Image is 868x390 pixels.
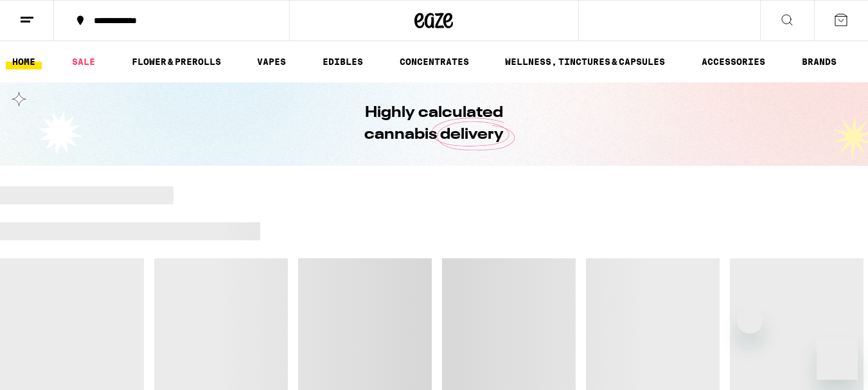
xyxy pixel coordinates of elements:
a: WELLNESS, TINCTURES & CAPSULES [499,54,671,69]
a: VAPES [251,54,292,69]
h1: Highly calculated cannabis delivery [328,102,540,146]
iframe: Close message [737,308,763,333]
a: FLOWER & PREROLLS [125,54,227,69]
a: HOME [6,54,42,69]
iframe: Button to launch messaging window [817,339,858,380]
a: BRANDS [795,54,843,69]
a: ACCESSORIES [695,54,772,69]
a: CONCENTRATES [393,54,475,69]
a: EDIBLES [316,54,369,69]
a: SALE [66,54,102,69]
